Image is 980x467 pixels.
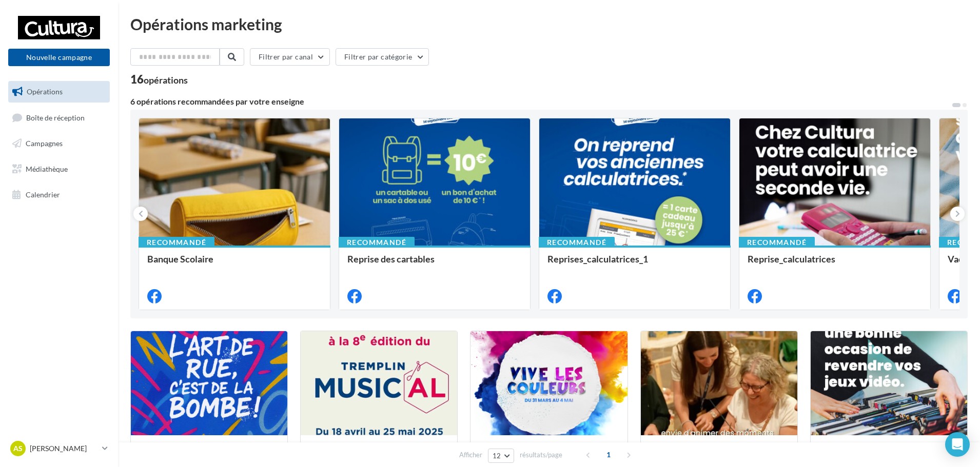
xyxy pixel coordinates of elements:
[26,139,63,148] span: Campagnes
[600,446,617,463] span: 1
[6,81,112,103] a: Opérations
[144,75,188,85] div: opérations
[6,133,112,154] a: Campagnes
[250,48,330,66] button: Filtrer par canal
[130,74,188,85] div: 16
[30,443,98,454] p: [PERSON_NAME]
[6,158,112,180] a: Médiathèque
[539,237,615,248] div: Recommandé
[6,184,112,206] a: Calendrier
[139,237,214,248] div: Recommandé
[8,49,110,66] button: Nouvelle campagne
[26,190,60,198] span: Calendrier
[336,48,429,66] button: Filtrer par catégorie
[147,253,213,265] span: Banque Scolaire
[13,443,23,454] span: As
[26,165,68,173] span: Médiathèque
[493,452,501,460] span: 12
[459,450,482,460] span: Afficher
[339,237,415,248] div: Recommandé
[130,16,968,32] div: Opérations marketing
[26,113,85,121] span: Boîte de réception
[547,253,648,265] span: Reprises_calculatrices_1
[520,450,562,460] span: résultats/page
[347,253,435,265] span: Reprise des cartables
[488,449,514,463] button: 12
[27,87,63,96] span: Opérations
[945,432,970,457] div: Open Intercom Messenger
[6,107,112,129] a: Boîte de réception
[8,439,110,458] a: As [PERSON_NAME]
[130,97,951,106] div: 6 opérations recommandées par votre enseigne
[748,253,835,265] span: Reprise_calculatrices
[739,237,815,248] div: Recommandé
